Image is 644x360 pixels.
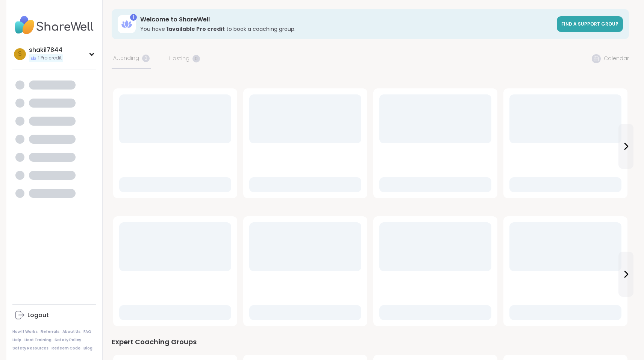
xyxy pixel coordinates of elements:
[27,311,49,319] div: Logout
[130,14,137,21] div: 1
[12,306,96,324] a: Logout
[140,25,552,33] h3: You have to book a coaching group.
[167,25,225,33] b: 1 available Pro credit
[38,55,62,61] span: 1 Pro credit
[12,337,21,343] a: Help
[55,337,81,343] a: Safety Policy
[12,12,96,38] img: ShareWell Nav Logo
[29,46,63,54] div: shakil7844
[18,49,22,59] span: s
[112,337,629,347] div: Expert Coaching Groups
[140,15,552,24] h3: Welcome to ShareWell
[62,329,80,334] a: About Us
[83,329,91,334] a: FAQ
[52,346,80,351] a: Redeem Code
[561,21,618,27] span: Find a support group
[41,329,59,334] a: Referrals
[12,346,48,351] a: Safety Resources
[83,346,92,351] a: Blog
[12,329,38,334] a: How It Works
[557,16,623,32] a: Find a support group
[24,337,52,343] a: Host Training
